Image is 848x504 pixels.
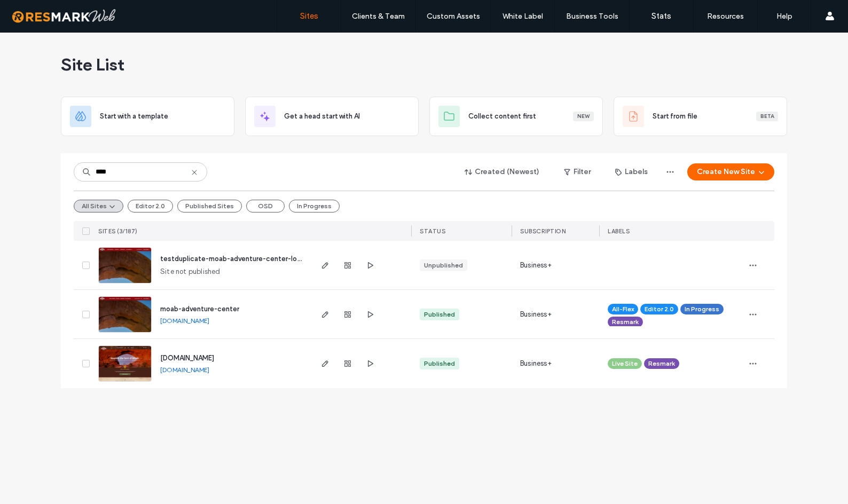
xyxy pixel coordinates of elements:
span: Editor 2.0 [645,304,674,314]
button: Filter [553,163,601,180]
div: Unpublished [424,261,463,270]
span: Business+ [520,260,552,271]
label: Clients & Team [352,12,405,21]
span: Live Site [612,359,638,368]
img: tab_keywords_by_traffic_grey.svg [106,62,115,70]
label: Help [776,12,792,21]
span: Start from file [653,111,697,122]
button: Published Sites [177,200,242,212]
div: Published [424,359,455,368]
span: LABELS [608,227,630,235]
button: In Progress [289,200,340,212]
span: Resmark [648,359,675,368]
button: All Sites [74,200,123,212]
div: Published [424,310,455,319]
div: Collect content firstNew [429,97,603,136]
label: White Label [502,12,543,21]
label: Business Tools [566,12,618,21]
img: website_grey.svg [17,28,26,36]
a: [DOMAIN_NAME] [160,366,209,374]
div: Domain: [DOMAIN_NAME] [28,28,117,36]
div: Get a head start with AI [245,97,419,136]
label: Sites [300,11,318,21]
div: Start from fileBeta [614,97,787,136]
button: Editor 2.0 [128,200,173,212]
span: Help [25,7,46,17]
img: logo_orange.svg [17,17,26,26]
a: [DOMAIN_NAME] [160,354,214,362]
span: All-Flex [612,304,634,314]
label: Stats [651,11,671,21]
div: Keywords by Traffic [118,63,180,70]
span: Site not published [160,266,221,277]
button: OSD [246,200,285,212]
span: SUBSCRIPTION [520,227,566,235]
button: Create New Site [687,163,774,180]
a: moab-adventure-center [160,305,239,313]
span: In Progress [685,304,719,314]
span: Collect content first [468,111,536,122]
a: testduplicate-moab-adventure-center-loo2du1fy-v1 [160,255,332,263]
span: Resmark [612,317,639,327]
span: Get a head start with AI [284,111,360,122]
label: Custom Assets [427,12,480,21]
div: v 4.0.25 [30,17,52,26]
a: [DOMAIN_NAME] [160,317,209,325]
div: Domain Overview [41,63,96,70]
span: STATUS [420,227,445,235]
span: Business+ [520,358,552,369]
div: Beta [756,112,778,121]
button: Created (Newest) [456,163,549,180]
div: New [573,112,594,121]
img: tab_domain_overview_orange.svg [29,62,37,70]
span: Site List [61,54,124,75]
span: Business+ [520,309,552,320]
div: Start with a template [61,97,234,136]
label: Resources [707,12,744,21]
button: Labels [606,163,657,180]
span: Start with a template [100,111,168,122]
span: SITES (3/187) [98,227,138,235]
